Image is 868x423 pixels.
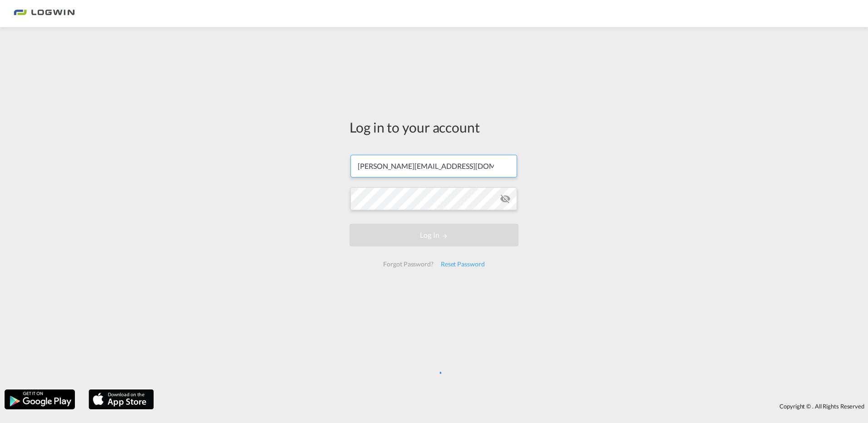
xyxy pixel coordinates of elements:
[350,155,517,177] input: Enter email/phone number
[88,389,155,410] img: apple.png
[4,389,76,410] img: google.png
[500,193,511,204] md-icon: icon-eye-off
[350,118,518,137] div: Log in to your account
[158,398,868,414] div: Copyright © . All Rights Reserved
[437,256,488,272] div: Reset Password
[380,256,437,272] div: Forgot Password?
[14,4,75,24] img: bc73a0e0d8c111efacd525e4c8ad7d32.png
[350,224,518,246] button: LOGIN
